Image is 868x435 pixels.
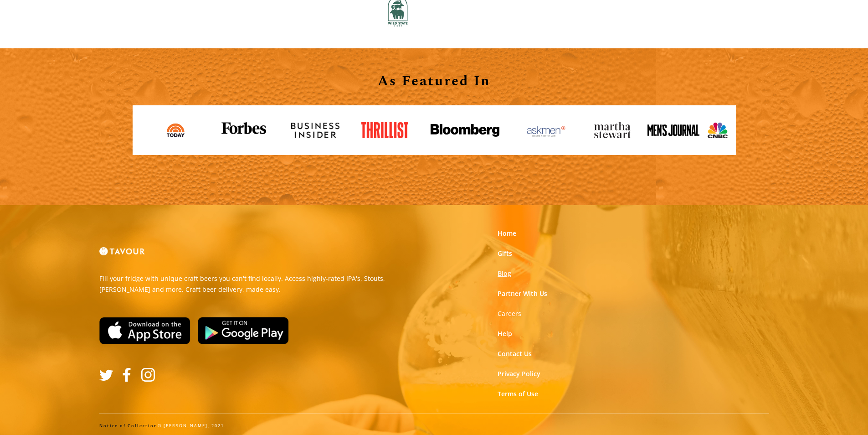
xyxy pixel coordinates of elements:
[498,369,540,378] a: Privacy Policy
[498,269,511,278] a: Blog
[99,423,769,429] div: © [PERSON_NAME], 2021.
[498,229,516,238] a: Home
[99,273,427,295] p: Fill your fridge with unique craft beers you can't find locally. Access highly-rated IPA's, Stout...
[498,309,521,318] strong: Careers
[498,309,521,318] a: Careers
[378,71,491,92] strong: As Featured In
[498,249,512,258] a: Gifts
[498,329,512,338] a: Help
[99,423,158,429] a: Notice of Collection
[498,289,547,298] a: Partner With Us
[498,389,538,399] a: Terms of Use
[498,349,532,358] a: Contact Us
